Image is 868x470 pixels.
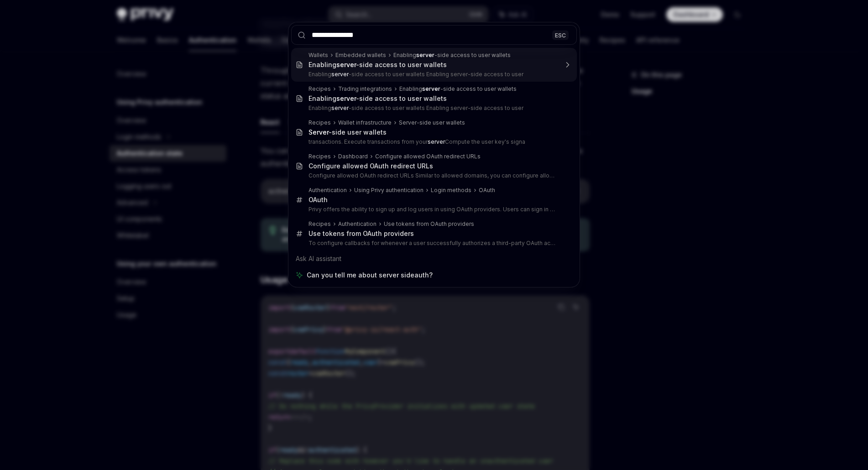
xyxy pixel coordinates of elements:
div: Recipes [309,85,331,93]
div: Recipes [309,153,331,160]
p: Enabling -side access to user wallets Enabling server-side access to user [309,104,558,112]
b: server [416,52,434,58]
div: Embedded wallets [335,52,386,59]
b: server [336,94,356,102]
div: Use tokens from OAuth providers [309,230,414,238]
div: Enabling -side access to user wallets [309,94,447,103]
div: Enabling -side access to user wallets [399,85,517,93]
div: Dashboard [338,153,368,160]
b: Server [309,128,329,136]
div: ESC [552,30,569,40]
span: Can you tell me about server sideauth? [307,271,433,280]
div: Login methods [431,187,471,194]
b: server [422,85,440,92]
div: Using Privy authentication [354,187,424,194]
div: Ask AI assistant [291,251,577,267]
b: server [331,104,349,111]
b: server [428,138,445,145]
b: server [336,61,356,68]
div: Trading integrations [338,85,392,93]
div: OAuth [479,187,495,194]
div: Use tokens from OAuth providers [384,220,474,228]
div: Server-side user wallets [399,119,465,126]
div: Wallets [309,52,328,59]
p: Configure allowed OAuth redirect URLs Similar to allowed domains, you can configure allowed OAuth re [309,172,558,179]
b: server [331,71,349,78]
div: Authentication [309,187,347,194]
div: Enabling -side access to user wallets [393,52,511,59]
p: transactions. Execute transactions from your Compute the user key's signa [309,138,558,146]
div: Configure allowed OAuth redirect URLs [309,162,433,170]
div: OAuth [309,196,328,204]
p: Privy offers the ability to sign up and log users in using OAuth providers. Users can sign in with f [309,206,558,213]
div: Enabling -side access to user wallets [309,61,447,69]
div: Authentication [338,220,376,228]
div: Configure allowed OAuth redirect URLs [375,153,481,160]
div: Wallet infrastructure [338,119,392,126]
p: Enabling -side access to user wallets Enabling server-side access to user [309,71,558,78]
div: -side user wallets [309,128,387,136]
div: Recipes [309,220,331,228]
p: To configure callbacks for whenever a user successfully authorizes a third-party OAuth account, use [309,240,558,247]
div: Recipes [309,119,331,126]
